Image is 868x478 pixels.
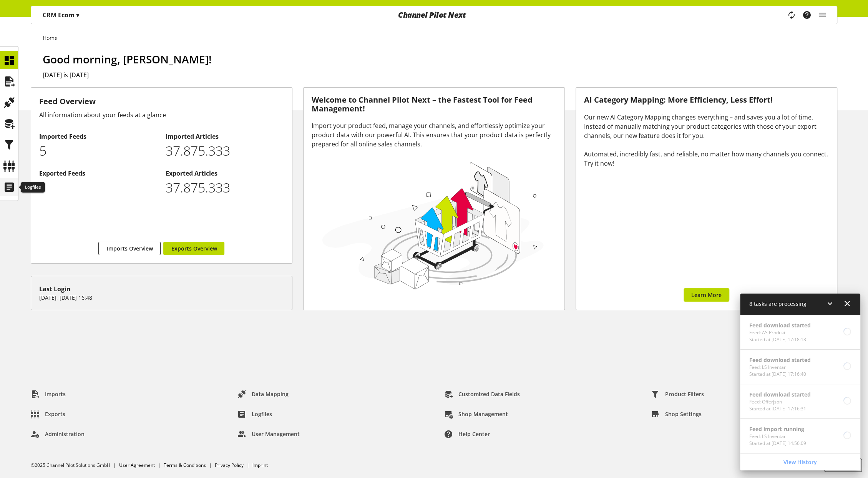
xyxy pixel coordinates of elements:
[166,178,284,198] p: 37875333
[45,390,66,398] span: Imports
[312,96,556,113] h3: Welcome to Channel Pilot Next – the Fastest Tool for Feed Management!
[39,178,158,198] p: 1
[645,387,710,401] a: Product Filters
[39,96,284,107] h3: Feed Overview
[39,284,284,294] div: Last Login
[231,387,295,401] a: Data Mapping
[749,300,807,307] span: 8 tasks are processing
[252,390,289,398] span: Data Mapping
[45,410,65,418] span: Exports
[438,387,526,401] a: Customized Data Fields
[166,169,284,178] h2: Exported Articles
[783,458,817,466] span: View History
[39,141,158,161] p: 5
[166,132,284,141] h2: Imported Articles
[252,462,268,468] a: Imprint
[31,462,119,469] li: ©2025 Channel Pilot Solutions GmbH
[43,10,79,20] p: CRM Ecom
[25,427,91,441] a: Administration
[645,407,708,421] a: Shop Settings
[31,6,837,24] nav: main navigation
[438,407,514,421] a: Shop Management
[43,52,212,66] span: Good morning, [PERSON_NAME]!
[215,462,244,468] a: Privacy Policy
[252,410,272,418] span: Logfiles
[21,182,45,193] div: Logfiles
[25,387,72,401] a: Imports
[458,430,490,438] span: Help center
[164,462,206,468] a: Terms & Conditions
[691,291,722,299] span: Learn More
[39,294,284,302] p: [DATE], [DATE] 16:48
[684,288,729,302] a: Learn More
[458,390,520,398] span: Customized Data Fields
[312,121,556,149] div: Import your product feed, manage your channels, and effortlessly optimize your product data with ...
[45,430,85,438] span: Administration
[252,430,300,438] span: User Management
[438,427,496,441] a: Help center
[106,244,153,252] span: Imports Overview
[742,455,859,469] a: View History
[231,427,306,441] a: User Management
[39,110,284,119] div: All information about your feeds at a glance
[166,141,284,161] p: 37875333
[584,113,829,168] div: Our new AI Category Mapping changes everything – and saves you a lot of time. Instead of manually...
[119,462,155,468] a: User Agreement
[458,410,508,418] span: Shop Management
[231,407,278,421] a: Logfiles
[171,244,217,252] span: Exports Overview
[665,410,702,418] span: Shop Settings
[39,132,158,141] h2: Imported Feeds
[39,169,158,178] h2: Exported Feeds
[163,242,224,255] a: Exports Overview
[43,70,837,80] h2: [DATE] is [DATE]
[665,390,704,398] span: Product Filters
[25,407,71,421] a: Exports
[319,158,547,292] img: 78e1b9dcff1e8392d83655fcfc870417.svg
[98,242,161,255] a: Imports Overview
[76,11,79,19] span: ▾
[584,96,829,105] h3: AI Category Mapping: More Efficiency, Less Effort!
